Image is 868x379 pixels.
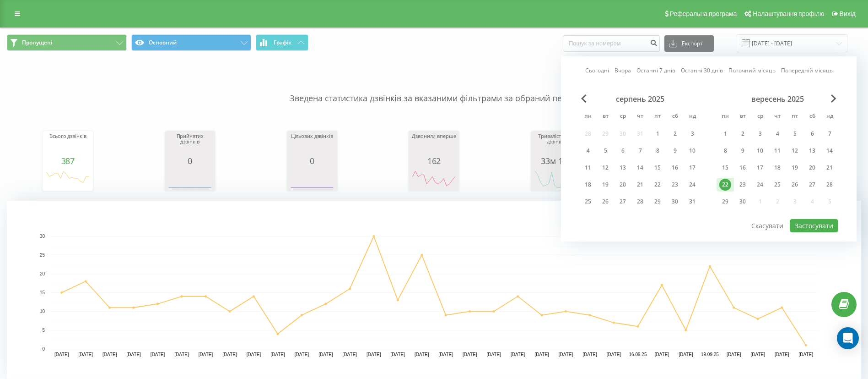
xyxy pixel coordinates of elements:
div: вт 12 серп 2025 р. [597,161,614,175]
a: Останні 30 днів [681,66,723,75]
div: 26 [789,179,801,191]
div: 25 [582,196,594,208]
div: 7 [634,145,646,157]
text: 20 [40,271,45,276]
text: [DATE] [270,352,285,357]
svg: A chart. [167,165,213,193]
text: [DATE] [534,352,549,357]
abbr: вівторок [736,110,749,124]
div: Open Intercom Messenger [837,327,859,349]
abbr: неділя [823,110,836,124]
div: 12 [789,145,801,157]
div: вт 26 серп 2025 р. [597,195,614,209]
text: [DATE] [679,352,693,357]
div: 16 [737,162,749,174]
div: нд 31 серп 2025 р. [684,195,701,209]
p: Зведена статистика дзвінків за вказаними фільтрами за обраний період [7,74,861,104]
div: 7 [824,128,836,140]
text: [DATE] [54,352,69,357]
div: вт 9 вер 2025 р. [734,144,751,158]
div: нд 14 вер 2025 р. [821,144,838,158]
div: вт 16 вер 2025 р. [734,161,751,175]
div: нд 28 вер 2025 р. [821,178,838,192]
div: пн 1 вер 2025 р. [717,127,734,141]
div: вт 23 вер 2025 р. [734,178,751,192]
div: нд 7 вер 2025 р. [821,127,838,141]
div: 28 [634,196,646,208]
svg: A chart. [45,165,91,193]
div: вт 30 вер 2025 р. [734,195,751,209]
button: Скасувати [746,219,788,232]
abbr: вівторок [598,110,612,124]
div: сб 27 вер 2025 р. [803,178,821,192]
div: сб 2 серп 2025 р. [666,127,684,141]
div: Тривалість усіх дзвінків [533,133,579,156]
div: 387 [45,156,91,165]
text: 10 [40,309,45,314]
div: нд 24 серп 2025 р. [684,178,701,192]
div: 9 [737,145,749,157]
span: Previous Month [581,94,587,103]
text: [DATE] [486,352,501,357]
div: чт 4 вер 2025 р. [769,127,786,141]
div: 18 [582,179,594,191]
text: 5 [42,328,45,333]
div: 22 [719,179,731,191]
div: 8 [719,145,731,157]
div: 21 [634,179,646,191]
div: сб 23 серп 2025 р. [666,178,684,192]
div: 13 [806,145,818,157]
div: 22 [652,179,663,191]
span: Вихід [840,10,856,17]
div: чт 11 вер 2025 р. [769,144,786,158]
div: 5 [599,145,611,157]
text: [DATE] [559,352,573,357]
div: пн 29 вер 2025 р. [717,195,734,209]
div: пт 26 вер 2025 р. [786,178,803,192]
div: пт 22 серп 2025 р. [649,178,666,192]
div: пн 11 серп 2025 р. [579,161,597,175]
div: 3 [754,128,766,140]
div: Всього дзвінків [45,133,91,156]
abbr: четвер [771,110,784,124]
div: 15 [719,162,731,174]
div: 8 [652,145,663,157]
div: пт 19 вер 2025 р. [786,161,803,175]
div: нд 10 серп 2025 р. [684,144,701,158]
div: 0 [289,156,335,165]
abbr: понеділок [581,110,595,124]
div: 29 [652,196,663,208]
input: Пошук за номером [563,35,660,52]
div: чт 18 вер 2025 р. [769,161,786,175]
svg: A chart. [533,165,579,193]
div: ср 27 серп 2025 р. [614,195,631,209]
text: [DATE] [727,352,741,357]
div: сб 30 серп 2025 р. [666,195,684,209]
div: 28 [824,179,836,191]
div: пт 8 серп 2025 р. [649,144,666,158]
abbr: субота [668,110,682,124]
div: 20 [806,162,818,174]
div: пт 29 серп 2025 р. [649,195,666,209]
div: 33м 18с [533,156,579,165]
span: Пропущені [22,39,52,46]
text: [DATE] [174,352,189,357]
button: Застосувати [790,219,838,232]
div: ср 13 серп 2025 р. [614,161,631,175]
div: 17 [686,162,698,174]
div: A chart. [411,165,457,193]
span: Реферальна програма [670,10,737,17]
div: вт 2 вер 2025 р. [734,127,751,141]
text: [DATE] [799,352,814,357]
div: 29 [719,196,731,208]
div: 9 [669,145,681,157]
div: ср 24 вер 2025 р. [751,178,769,192]
div: нд 21 вер 2025 р. [821,161,838,175]
div: нд 17 серп 2025 р. [684,161,701,175]
text: [DATE] [126,352,141,357]
text: [DATE] [295,352,309,357]
div: 6 [806,128,818,140]
div: 4 [582,145,594,157]
div: 162 [411,156,457,165]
